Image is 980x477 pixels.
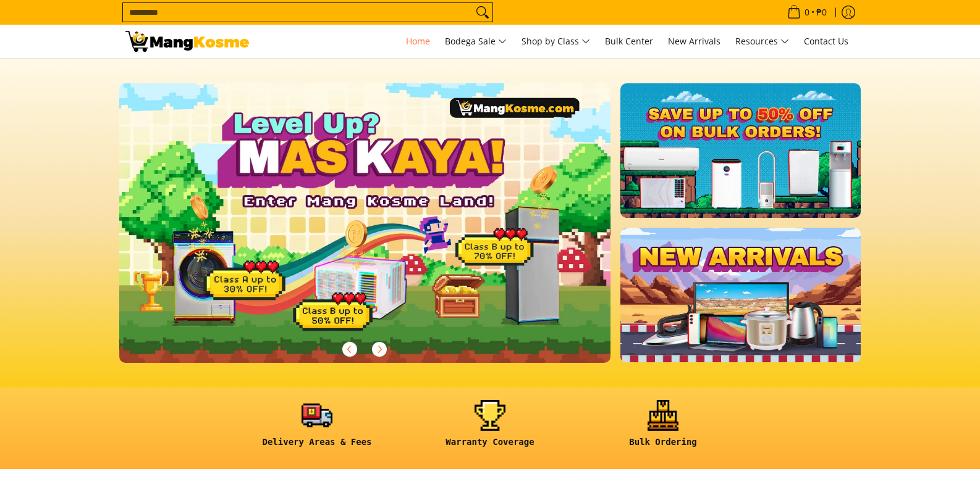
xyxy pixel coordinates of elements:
a: Shop by Class [515,25,596,58]
a: <h6><strong>Warranty Coverage</strong></h6> [410,400,570,457]
span: Bulk Center [605,35,653,47]
span: Bodega Sale [445,34,507,49]
a: <h6><strong>Bulk Ordering</strong></h6> [583,400,743,457]
button: Next [366,336,393,363]
a: Bulk Center [599,25,659,58]
span: • [784,6,830,19]
span: ₱0 [814,8,829,17]
span: Shop by Class [522,34,590,49]
span: New Arrivals [668,35,720,47]
img: Gaming desktop banner [119,83,610,363]
span: 0 [803,8,811,17]
nav: Main Menu [261,25,855,58]
a: Home [400,25,436,58]
a: Contact Us [798,25,855,58]
a: <h6><strong>Delivery Areas & Fees</strong></h6> [237,400,397,457]
span: Resources [735,34,789,49]
button: Search [473,3,492,22]
a: Resources [729,25,795,58]
span: Contact Us [804,35,848,47]
img: Mang Kosme: Your Home Appliances Warehouse Sale Partner! [125,31,249,52]
a: Bodega Sale [439,25,513,58]
span: Home [406,35,430,47]
a: New Arrivals [662,25,727,58]
button: Previous [336,336,363,363]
